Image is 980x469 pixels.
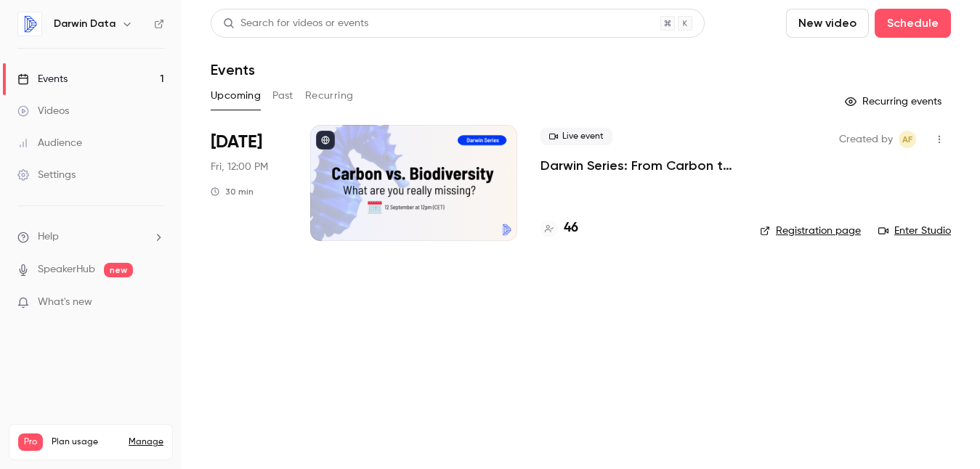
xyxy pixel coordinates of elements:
a: Registration page [760,224,861,238]
a: Manage [129,436,163,448]
li: help-dropdown-opener [17,229,164,245]
div: Audience [17,136,82,150]
span: What's new [38,295,92,310]
span: Aurore Falque-Pierrotin [899,131,916,148]
span: Help [38,229,59,245]
span: Fri, 12:00 PM [211,160,268,174]
div: 30 min [211,186,254,197]
span: [DATE] [211,131,262,154]
span: Pro [18,433,43,451]
span: AF [902,131,912,148]
div: Sep 12 Fri, 12:00 PM (Europe/Paris) [211,125,287,241]
a: Enter Studio [878,224,951,238]
span: new [104,263,133,277]
a: Darwin Series: From Carbon to Biodiversity [540,157,737,174]
h6: Darwin Data [54,17,116,31]
img: Darwin Data [18,12,41,36]
button: New video [786,9,869,38]
a: 46 [540,219,578,238]
div: Events [17,72,68,86]
span: Created by [839,131,893,148]
button: Past [272,84,293,107]
button: Upcoming [211,84,261,107]
span: Plan usage [52,436,120,448]
a: SpeakerHub [38,262,95,277]
span: Live event [540,128,612,145]
h1: Events [211,61,255,78]
button: Recurring events [838,90,951,113]
button: Recurring [305,84,354,107]
div: Search for videos or events [223,16,368,31]
button: Schedule [875,9,951,38]
h4: 46 [564,219,578,238]
div: Videos [17,104,69,118]
div: Settings [17,168,76,182]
